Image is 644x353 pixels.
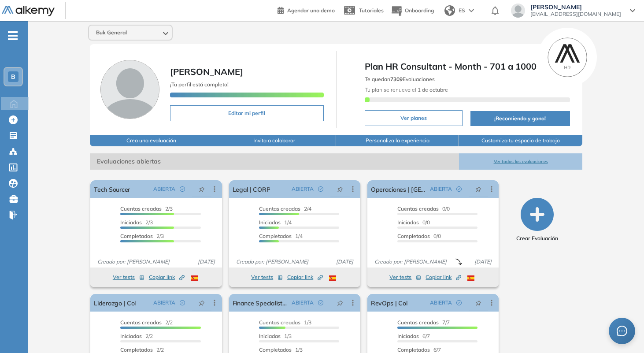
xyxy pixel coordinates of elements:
span: Iniciadas [120,333,142,339]
button: Personaliza la experiencia [336,135,459,146]
span: [PERSON_NAME] [530,4,621,11]
span: Completados [259,233,292,239]
span: 1/4 [259,219,292,226]
span: ABIERTA [292,299,314,307]
span: Onboarding [405,7,434,14]
span: Completados [397,346,430,353]
i: - [8,35,18,37]
span: Creado por: [PERSON_NAME] [233,258,312,266]
button: Editar mi perfil [170,105,323,121]
span: Completados [120,233,153,239]
span: [EMAIL_ADDRESS][DOMAIN_NAME] [530,11,621,18]
span: B [11,73,15,80]
span: Agendar una demo [287,7,335,14]
img: arrow [469,9,474,12]
span: Creado por: [PERSON_NAME] [371,258,450,266]
span: 1/3 [259,333,292,339]
span: ¡Tu perfil está completo! [170,81,229,88]
span: 1/3 [259,319,311,326]
span: Creado por: [PERSON_NAME] [94,258,173,266]
button: pushpin [192,296,211,310]
button: pushpin [192,182,211,196]
span: check-circle [318,186,323,192]
span: Cuentas creadas [259,319,300,326]
button: Ver tests [251,272,283,282]
a: Tech Sourcer [94,180,130,198]
button: ¡Recomienda y gana! [470,111,570,126]
span: Tutoriales [359,7,384,14]
span: 2/4 [259,205,311,212]
a: Finance Specialist CL [233,294,288,312]
span: Copiar link [287,273,323,281]
span: Completados [397,233,430,239]
button: Invita a colaborar [213,135,336,146]
span: pushpin [475,186,481,193]
span: check-circle [318,300,323,305]
span: Copiar link [426,273,461,281]
img: ESP [191,275,198,281]
span: ABIERTA [292,185,314,193]
span: Evaluaciones abiertas [90,153,459,170]
img: Foto de perfil [100,60,159,119]
span: ABIERTA [153,299,175,307]
span: pushpin [475,299,481,306]
span: 2/3 [120,205,173,212]
span: Iniciadas [397,219,419,226]
b: 7309 [390,76,403,82]
span: Cuentas creadas [120,205,162,212]
span: 2/3 [120,219,153,226]
img: world [444,5,455,16]
span: Te quedan Evaluaciones [365,76,435,82]
span: ABIERTA [430,185,452,193]
span: Iniciadas [259,219,281,226]
button: Ver tests [113,272,144,282]
b: 1 de octubre [416,86,448,93]
button: pushpin [330,296,350,310]
span: 7/7 [397,319,450,326]
button: Crea una evaluación [90,135,213,146]
span: Completados [120,346,153,353]
span: ABIERTA [153,185,175,193]
button: Crear Evaluación [516,198,558,242]
span: pushpin [199,186,205,193]
span: 2/2 [120,346,164,353]
button: Ver planes [365,110,463,126]
button: pushpin [330,182,350,196]
span: Iniciadas [397,333,419,339]
span: 6/7 [397,333,430,339]
span: [DATE] [194,258,218,266]
span: Iniciadas [259,333,281,339]
a: Operaciones | [GEOGRAPHIC_DATA] [371,180,426,198]
button: Ver todas las evaluaciones [459,153,582,170]
button: pushpin [469,182,488,196]
a: RevOps | Col [371,294,407,312]
button: Ver tests [389,272,421,282]
button: Copiar link [287,272,323,282]
span: Tu plan se renueva el [365,86,448,93]
span: 2/2 [120,319,173,326]
span: Cuentas creadas [397,205,439,212]
span: message [616,325,628,337]
span: [DATE] [333,258,357,266]
span: Completados [259,346,292,353]
span: Cuentas creadas [397,319,439,326]
span: Buk General [96,29,127,36]
span: 2/2 [120,333,153,339]
span: Cuentas creadas [259,205,300,212]
span: Crear Evaluación [516,234,558,242]
span: [PERSON_NAME] [170,66,243,77]
button: Customiza tu espacio de trabajo [459,135,582,146]
span: 2/3 [120,233,164,239]
span: pushpin [337,299,343,306]
span: pushpin [199,299,205,306]
span: 0/0 [397,219,430,226]
img: ESP [329,275,336,281]
span: 6/7 [397,346,441,353]
a: Liderazgo | Col [94,294,136,312]
span: Copiar link [149,273,185,281]
span: 1/3 [259,346,303,353]
span: Iniciadas [120,219,142,226]
span: Cuentas creadas [120,319,162,326]
a: Legal | CORP [233,180,270,198]
span: 1/4 [259,233,303,239]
